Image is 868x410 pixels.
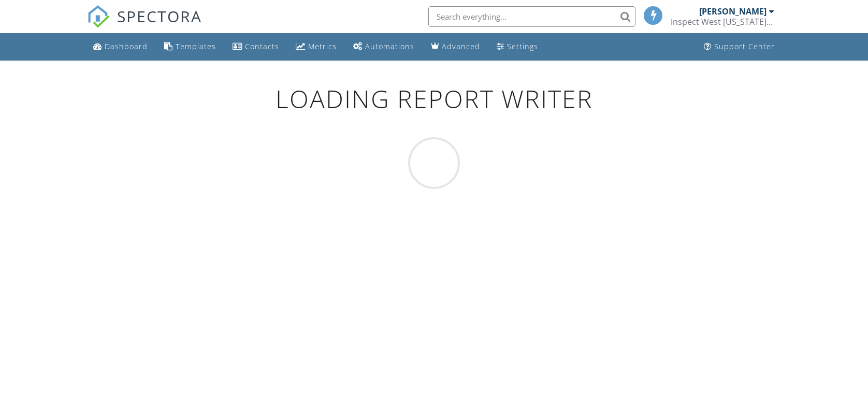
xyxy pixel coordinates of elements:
[365,41,414,51] div: Automations
[714,41,775,51] div: Support Center
[699,6,766,17] div: [PERSON_NAME]
[245,41,279,51] div: Contacts
[87,14,202,36] a: SPECTORA
[493,37,542,56] a: Settings
[105,41,148,51] div: Dashboard
[671,17,774,27] div: Inspect West Georgia LLC
[428,6,635,27] input: Search everything...
[700,37,779,56] a: Support Center
[507,41,538,51] div: Settings
[160,37,220,56] a: Templates
[176,41,216,51] div: Templates
[308,41,337,51] div: Metrics
[117,5,202,27] span: SPECTORA
[349,37,418,56] a: Automations (Basic)
[89,37,152,56] a: Dashboard
[427,37,484,56] a: Advanced
[228,37,283,56] a: Contacts
[87,5,110,28] img: The Best Home Inspection Software - Spectora
[292,37,341,56] a: Metrics
[442,41,480,51] div: Advanced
